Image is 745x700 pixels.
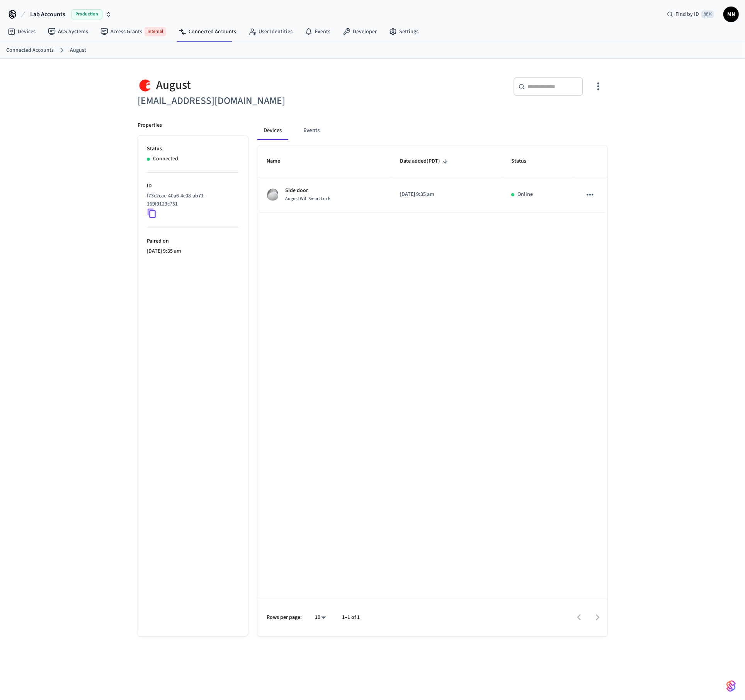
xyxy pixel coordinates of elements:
[342,613,360,622] p: 1–1 of 1
[517,190,533,199] p: Online
[6,46,54,54] a: Connected Accounts
[147,247,239,255] p: [DATE] 9:35 am
[723,7,739,22] button: MN
[267,155,290,167] span: Name
[726,680,736,692] img: SeamLogoGradient.69752ec5.svg
[70,46,86,54] a: August
[147,237,239,245] p: Paired on
[701,10,714,18] span: ⌘ K
[30,10,65,19] span: Lab Accounts
[242,25,299,39] a: User Identities
[400,155,450,167] span: Date added(PDT)
[383,25,425,39] a: Settings
[661,7,720,21] div: Find by ID⌘ K
[511,155,536,167] span: Status
[153,155,178,163] p: Connected
[71,9,102,19] span: Production
[172,25,242,39] a: Connected Accounts
[299,25,337,39] a: Events
[724,7,738,21] span: MN
[257,121,288,140] button: Devices
[94,24,172,39] a: Access GrantsInternal
[147,145,239,153] p: Status
[297,121,326,140] button: Events
[267,189,279,201] img: August Smart Lock (AUG-SL03-C02-S03)
[138,77,368,93] div: August
[138,93,368,109] h6: [EMAIL_ADDRESS][DOMAIN_NAME]
[147,192,236,208] p: f73c2cae-40a6-4c08-ab71-169f9123c751
[42,25,94,39] a: ACS Systems
[145,27,166,36] span: Internal
[147,182,239,190] p: ID
[400,190,493,199] p: [DATE] 9:35 am
[2,25,42,39] a: Devices
[311,612,330,623] div: 10
[267,613,302,622] p: Rows per page:
[337,25,383,39] a: Developer
[138,77,153,93] img: August Logo, Square
[257,146,607,212] table: sticky table
[138,121,162,129] p: Properties
[257,121,607,140] div: connected account tabs
[285,195,330,202] span: August Wifi Smart Lock
[285,187,330,195] p: Side door
[675,10,699,18] span: Find by ID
